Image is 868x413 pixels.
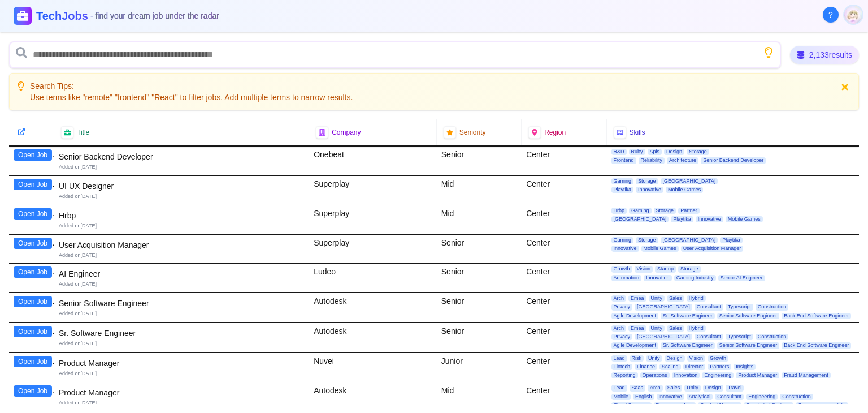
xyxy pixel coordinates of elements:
span: Design [703,385,723,391]
span: Senior Software Engineer [717,342,780,349]
span: User Acquisition Manager [681,246,744,252]
div: Autodesk [309,323,437,352]
div: Autodesk [309,382,437,412]
span: Agile Development [611,313,659,319]
span: Analytical [687,394,713,400]
span: Partners [708,364,731,370]
div: Product Manager [59,358,305,369]
div: Ludeo [309,264,437,292]
p: Use terms like "remote" "frontend" "React" to filter jobs. Add multiple terms to narrow results. [30,92,353,103]
span: Mobile Games [641,246,679,252]
span: Skills [630,128,645,137]
h1: TechJobs [36,8,219,24]
span: Emea [628,295,646,302]
span: Construction [756,334,789,340]
div: 2,133 results [790,46,859,64]
span: Mobile Games [666,187,703,193]
span: Unity [649,325,665,332]
button: Open Job [14,266,52,278]
span: Sr. Software Engineer [661,342,715,349]
span: Lead [611,355,627,362]
div: Hrbp [59,210,305,221]
p: Search Tips: [30,80,353,92]
span: Hrbp [611,208,627,214]
span: Title [77,128,89,137]
div: Added on [DATE] [59,340,305,347]
div: Mid [437,176,522,205]
span: Arch [611,295,627,302]
button: Show search tips [763,47,774,58]
span: Emea [628,325,646,332]
span: Privacy [611,304,633,310]
div: Product Manager [59,387,305,398]
span: R&D [611,149,627,155]
span: Company [332,128,361,137]
div: Added on [DATE] [59,164,305,171]
span: Apis [648,149,662,155]
span: Lead [611,385,627,391]
img: User avatar [844,6,862,24]
button: Open Job [14,296,52,307]
span: Storage [654,208,676,214]
span: Cloud Solutions [611,402,652,408]
span: Innovative [611,246,639,252]
span: Back End Software Engineer [782,313,851,319]
div: Senior [437,235,522,264]
span: Travel [726,385,744,391]
span: Risk [630,355,644,362]
div: Autodesk [309,293,437,322]
div: Center [522,235,606,264]
span: Product Manager [736,372,779,378]
div: Senior [437,293,522,322]
div: Center [522,323,606,352]
div: Mid [437,382,522,412]
div: Added on [DATE] [59,281,305,288]
span: Operations [640,372,670,378]
span: Gaming [629,208,652,214]
div: Added on [DATE] [59,193,305,200]
span: Hybrid [687,325,706,332]
span: Growth [708,355,728,362]
span: Partner [678,208,700,214]
span: Construction [780,394,813,400]
span: Engineering [702,372,734,378]
span: Storage [678,266,701,272]
span: Privacy [611,334,633,340]
span: Seniority [459,128,486,137]
span: Design [664,149,684,155]
span: Reporting [611,372,638,378]
button: Open Job [14,385,52,397]
span: Senior Software Engineer [717,313,780,319]
span: English [633,394,654,400]
span: Consultant [695,304,723,310]
span: Insights [734,364,756,370]
span: Storage [636,178,658,184]
button: User menu [843,5,863,25]
div: AI Engineer [59,268,305,279]
span: Sales [667,325,684,332]
div: Center [522,293,606,322]
span: Innovative [657,394,684,400]
div: Added on [DATE] [59,310,305,317]
span: Region [544,128,566,137]
div: Center [522,264,606,292]
span: [GEOGRAPHIC_DATA] [611,216,669,222]
span: Playtika [671,216,693,222]
span: Gaming [611,237,634,243]
span: Typescript [726,334,753,340]
span: [GEOGRAPHIC_DATA] [635,334,692,340]
span: Unity [684,385,701,391]
div: Superplay [309,205,437,234]
div: Center [522,176,606,205]
div: User Acquisition Manager [59,239,305,251]
div: Mid [437,205,522,234]
span: Storage [687,149,709,155]
span: Distributed Systems [744,402,793,408]
span: Fraud Management [782,372,831,378]
div: Added on [DATE] [59,252,305,259]
span: Finance [635,364,657,370]
span: Construction [756,304,789,310]
span: Agile Development [611,342,659,349]
span: Back End Software Engineer [782,342,851,349]
span: Consultant [695,334,723,340]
